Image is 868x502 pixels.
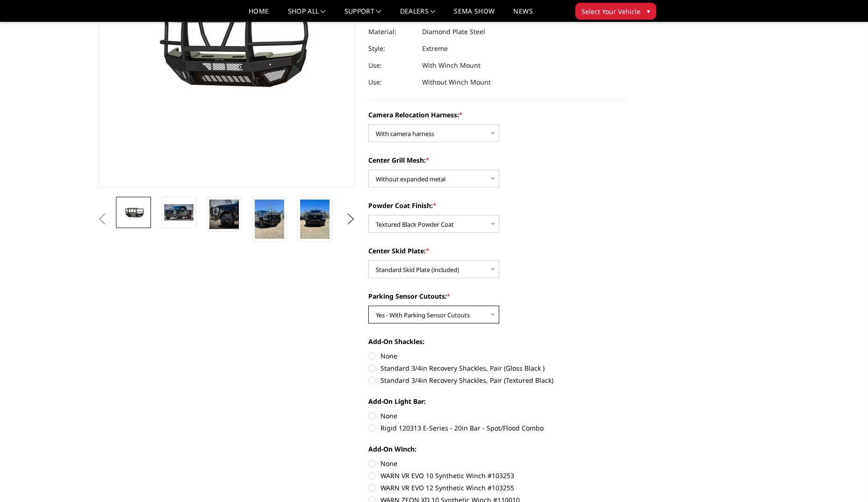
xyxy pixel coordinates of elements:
a: shop all [288,8,326,22]
label: Add-On Winch: [368,444,626,454]
label: WARN VR EVO 10 Synthetic Winch #103253 [368,471,626,480]
a: Support [344,8,381,22]
dd: Extreme [422,40,448,57]
dd: With Winch Mount [422,57,481,74]
img: 2023-2026 Ford F250-350 - T2 Series - Extreme Front Bumper (receiver or winch) [119,204,148,221]
span: Select Your Vehicle [581,7,640,16]
dd: Without Winch Mount [422,74,491,91]
a: News [513,8,532,22]
button: Select Your Vehicle [575,3,656,20]
label: Center Skid Plate: [368,246,626,256]
img: 2023-2026 Ford F250-350 - T2 Series - Extreme Front Bumper (receiver or winch) [209,200,239,229]
dd: Diamond Plate Steel [422,23,485,40]
dt: Material: [368,23,415,40]
iframe: Chat Widget [821,457,868,502]
button: Previous [95,212,109,226]
dt: Use: [368,74,415,91]
label: Add-On Shackles: [368,337,626,346]
label: Camera Relocation Harness: [368,110,626,120]
label: Powder Coat Finish: [368,201,626,210]
img: 2023-2026 Ford F250-350 - T2 Series - Extreme Front Bumper (receiver or winch) [300,200,330,239]
label: Add-On Light Bar: [368,396,626,406]
dt: Style: [368,40,415,57]
label: Standard 3/4in Recovery Shackles, Pair (Textured Black) [368,375,626,385]
img: 2023-2026 Ford F250-350 - T2 Series - Extreme Front Bumper (receiver or winch) [255,200,284,239]
label: WARN VR EVO 12 Synthetic Winch #103255 [368,483,626,493]
label: Center Grill Mesh: [368,155,626,165]
label: Rigid 120313 E-Series - 20in Bar - Spot/Flood Combo [368,423,626,433]
span: ▾ [647,6,650,16]
a: Home [249,8,269,22]
button: Next [344,212,358,226]
label: None [368,351,626,361]
dt: Use: [368,57,415,74]
img: 2023-2026 Ford F250-350 - T2 Series - Extreme Front Bumper (receiver or winch) [164,204,194,220]
label: Parking Sensor Cutouts: [368,291,626,301]
label: None [368,411,626,421]
label: Standard 3/4in Recovery Shackles, Pair (Gloss Black ) [368,363,626,373]
a: Dealers [400,8,436,22]
a: SEMA Show [454,8,495,22]
label: None [368,459,626,468]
